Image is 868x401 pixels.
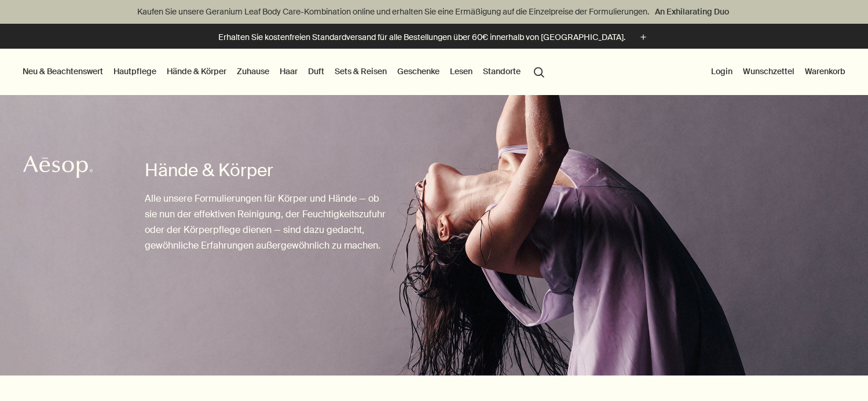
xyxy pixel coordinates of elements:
[481,64,523,79] button: Standorte
[218,31,650,44] button: Erhalten Sie kostenfreien Standardversand für alle Bestellungen über 60€ innerhalb von [GEOGRAPHI...
[709,64,735,79] button: Login
[20,49,550,95] nav: primary
[20,64,105,79] button: Neu & Beachtenswert
[741,64,797,79] a: Wunschzettel
[111,64,159,79] a: Hautpflege
[164,64,229,79] a: Hände & Körper
[23,155,93,178] svg: Aesop
[20,152,96,184] a: Aesop
[235,64,272,79] a: Zuhause
[529,60,550,82] button: Menüpunkt "Suche" öffnen
[709,49,848,95] nav: supplementary
[218,31,625,43] p: Erhalten Sie kostenfreien Standardversand für alle Bestellungen über 60€ innerhalb von [GEOGRAPHI...
[803,64,848,79] button: Warenkorb
[12,6,856,18] p: Kaufen Sie unsere Geranium Leaf Body Care-Kombination online und erhalten Sie eine Ermäßigung auf...
[653,5,731,18] a: An Exhilarating Duo
[145,159,388,182] h1: Hände & Körper
[277,64,300,79] a: Haar
[395,64,442,79] a: Geschenke
[448,64,475,79] a: Lesen
[306,64,327,79] a: Duft
[332,64,389,79] a: Sets & Reisen
[145,191,388,254] p: Alle unsere Formulierungen für Körper und Hände — ob sie nun der effektiven Reinigung, der Feucht...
